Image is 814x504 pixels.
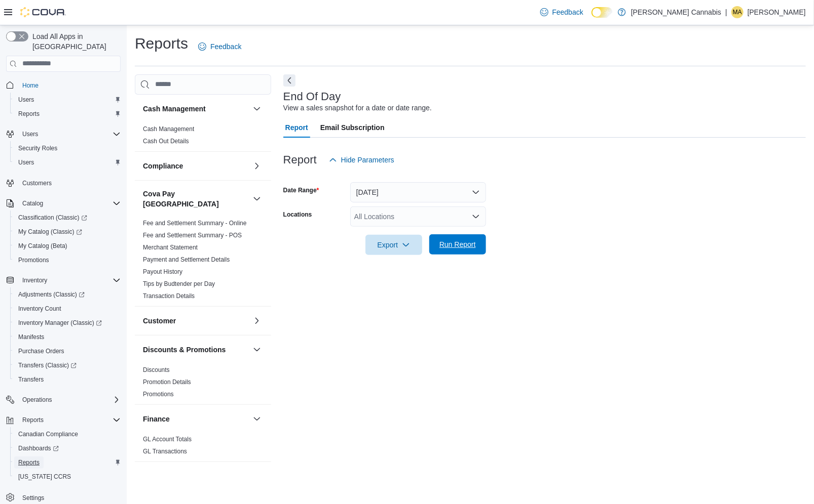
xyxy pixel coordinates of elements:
span: Reports [18,414,121,426]
a: Inventory Manager (Classic) [14,317,106,329]
a: Reports [14,108,44,120]
span: Security Roles [14,142,121,154]
a: Users [14,156,38,169]
div: Discounts & Promotions [135,364,271,404]
p: | [725,6,727,18]
span: Merchant Statement [143,243,198,251]
span: Email Subscription [320,117,385,138]
span: Home [18,79,121,92]
a: Inventory Count [14,303,65,315]
a: Cash Out Details [143,138,189,145]
button: Security Roles [10,141,125,155]
span: Canadian Compliance [18,430,78,438]
span: Report [285,117,308,138]
a: Dashboards [10,441,125,455]
span: Fee and Settlement Summary - POS [143,231,242,239]
span: Promotion Details [143,378,191,386]
a: [US_STATE] CCRS [14,471,75,483]
p: [PERSON_NAME] Cannabis [631,6,721,18]
button: Discounts & Promotions [143,345,249,355]
span: Inventory Count [14,303,121,315]
span: Transfers [14,373,121,386]
a: Promotions [143,391,174,398]
button: Open list of options [472,213,480,221]
span: Canadian Compliance [14,428,121,440]
button: Export [365,235,422,255]
span: Catalog [18,197,121,209]
span: Export [372,235,416,255]
h3: End Of Day [283,91,341,103]
h3: Cash Management [143,104,206,114]
a: Purchase Orders [14,345,68,357]
span: Payment and Settlement Details [143,256,230,264]
h1: Reports [135,33,188,54]
button: Discounts & Promotions [251,344,263,356]
button: Next [283,74,295,87]
span: Settings [18,491,121,503]
button: Inventory [251,470,263,482]
h3: Compliance [143,161,183,171]
label: Date Range [283,186,319,194]
span: Cash Management [143,125,194,133]
button: Run Report [429,234,486,255]
span: Feedback [552,7,583,17]
div: Cash Management [135,123,271,151]
span: Customers [18,177,121,189]
a: GL Account Totals [143,436,192,443]
button: Cova Pay [GEOGRAPHIC_DATA] [143,189,249,209]
img: Cova [20,7,66,17]
button: Hide Parameters [325,150,398,170]
h3: Report [283,154,317,166]
a: Feedback [536,2,587,22]
button: Promotions [10,253,125,267]
button: [DATE] [350,182,486,202]
button: Finance [143,414,249,424]
span: Promotions [143,390,174,398]
a: Transfers [14,373,48,386]
button: Users [10,155,125,170]
a: GL Transactions [143,448,187,455]
a: Payout History [143,268,182,275]
a: Home [18,79,43,92]
a: Manifests [14,331,48,343]
button: Cash Management [143,104,249,114]
span: My Catalog (Beta) [14,240,121,252]
button: Inventory [2,273,125,287]
span: Reports [18,110,40,118]
a: Transfers (Classic) [10,358,125,372]
button: Compliance [251,160,263,172]
p: [PERSON_NAME] [748,6,806,18]
span: GL Account Totals [143,435,192,443]
button: Cova Pay [GEOGRAPHIC_DATA] [251,193,263,205]
a: Classification (Classic) [14,212,91,224]
span: Dashboards [18,444,59,452]
span: Catalog [22,199,43,207]
button: Customers [2,176,125,190]
span: Inventory Manager (Classic) [18,319,102,327]
h3: Discounts & Promotions [143,345,226,355]
span: Transaction Details [143,292,195,300]
span: Users [14,156,121,169]
button: Finance [251,413,263,425]
a: Tips by Budtender per Day [143,280,215,287]
span: Users [18,158,34,166]
button: Users [2,127,125,141]
a: Discounts [143,366,170,373]
button: Customer [143,316,249,326]
span: Classification (Classic) [18,214,87,222]
span: Manifests [18,333,44,341]
a: Fee and Settlement Summary - POS [143,232,242,239]
span: Users [18,128,121,140]
a: My Catalog (Classic) [10,225,125,239]
span: Purchase Orders [18,347,64,355]
span: Classification (Classic) [14,212,121,224]
span: Inventory Manager (Classic) [14,317,121,329]
span: Reports [14,456,121,469]
span: Transfers (Classic) [14,359,121,371]
span: Operations [18,394,121,406]
a: Transfers (Classic) [14,359,81,371]
a: Classification (Classic) [10,211,125,225]
span: Inventory [22,276,47,284]
button: Home [2,78,125,93]
a: Promotion Details [143,379,191,386]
